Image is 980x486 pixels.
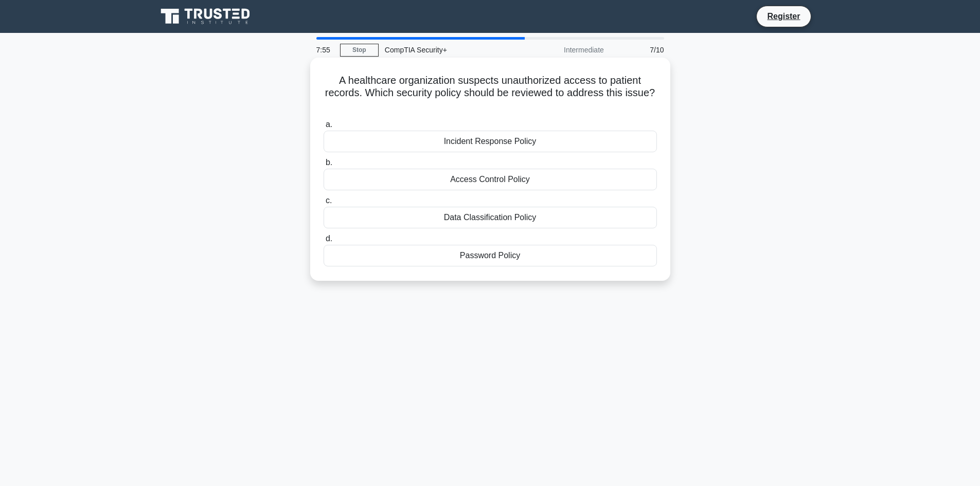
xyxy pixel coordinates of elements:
span: b. [326,158,332,167]
a: Stop [340,44,379,57]
div: CompTIA Security+ [379,40,520,60]
div: Incident Response Policy [324,131,657,152]
div: Access Control Policy [324,169,657,190]
span: c. [326,196,332,205]
span: d. [326,234,332,243]
a: Register [761,10,806,23]
div: 7/10 [610,40,670,60]
h5: A healthcare organization suspects unauthorized access to patient records. Which security policy ... [323,74,658,112]
div: Password Policy [324,245,657,266]
div: Intermediate [520,40,610,60]
div: Data Classification Policy [324,207,657,228]
div: 7:55 [310,40,340,60]
span: a. [326,120,332,129]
